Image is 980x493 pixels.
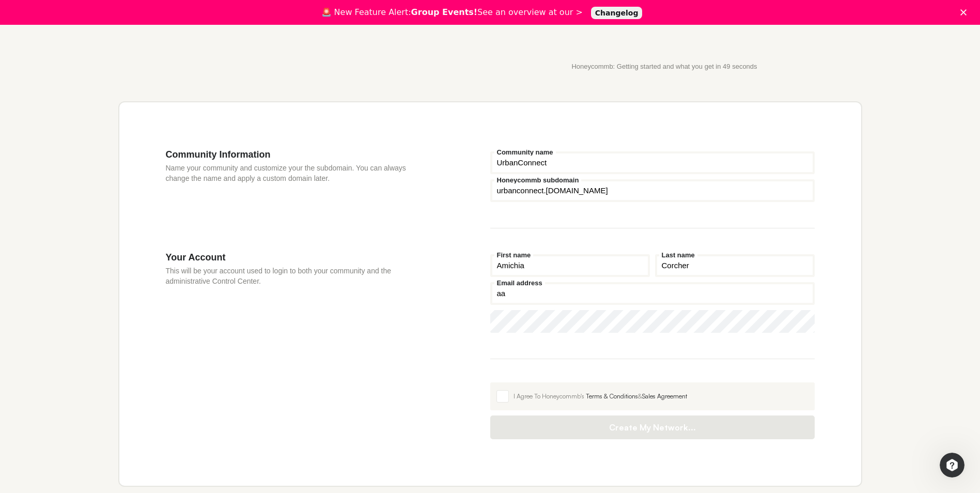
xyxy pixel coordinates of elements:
[166,266,428,286] p: This will be your account used to login to both your community and the administrative Control Cen...
[166,252,428,263] h3: Your Account
[659,252,697,258] label: Last name
[411,7,478,17] b: Group Events!
[501,422,804,433] span: Create My Network...
[642,392,687,400] a: Sales Agreement
[494,149,556,156] label: Community name
[586,392,638,400] a: Terms & Conditions
[166,149,428,160] h3: Community Information
[490,282,815,305] input: Email address
[494,252,534,258] label: First name
[490,179,815,202] input: your-subdomain.honeycommb.com
[655,254,815,277] input: Last name
[490,151,815,174] input: Community name
[940,453,965,477] iframe: Intercom live chat
[960,9,971,16] div: Close
[494,280,545,286] label: Email address
[514,392,808,401] div: I Agree To Honeycommb's &
[321,7,583,18] div: 🚨 New Feature Alert: See an overview at our >
[490,415,815,439] button: Create My Network...
[591,7,643,19] a: Changelog
[490,254,650,277] input: First name
[514,63,816,70] p: Honeycommb: Getting started and what you get in 49 seconds
[166,163,428,183] p: Name your community and customize your the subdomain. You can always change the name and apply a ...
[494,177,582,183] label: Honeycommb subdomain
